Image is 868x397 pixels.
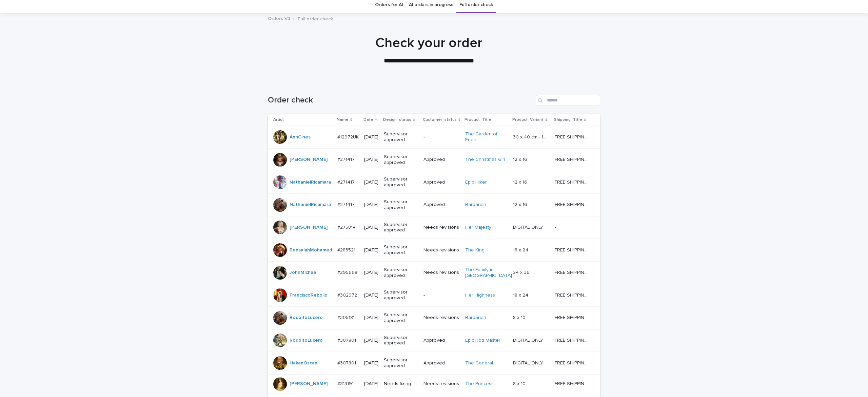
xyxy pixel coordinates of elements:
p: Shipping_Title [554,116,582,124]
p: [DATE] [364,338,378,343]
p: Product_Title [465,116,491,124]
p: Needs revisions [423,381,460,387]
p: - [555,223,557,230]
p: Supervisor approved [384,176,418,188]
tr: [PERSON_NAME] #313191#313191 [DATE]Needs fixingNeeds revisionsThe Princess 8 x 108 x 10 FREE SHIP... [268,374,600,394]
tr: JohnMichael #295668#295668 [DATE]Supervisor approvedNeeds revisionsThe Family in [GEOGRAPHIC_DATA... [268,261,600,284]
a: [PERSON_NAME] [290,157,328,163]
p: 24 x 36 [513,268,531,276]
a: NathanielRicamara [290,179,331,185]
p: #271417 [337,178,356,185]
a: Barbarian [465,315,486,321]
p: Needs revisions [423,315,460,321]
p: FREE SHIPPING - preview in 1-2 business days, after your approval delivery will take 5-10 busines... [555,178,591,185]
a: Her Highness [465,292,495,298]
a: AnnGines [290,134,311,140]
a: RodolfoLucero [290,338,323,343]
a: Barbarian [465,202,486,208]
p: #307801 [337,359,357,366]
a: The General [465,360,493,366]
a: RodolfoLucero [290,315,323,321]
p: [DATE] [364,270,378,276]
tr: FranciscoRebollo #302972#302972 [DATE]Supervisor approved-Her Highness 18 x 2418 x 24 FREE SHIPPI... [268,284,600,307]
tr: RodolfoLucero #307801#307801 [DATE]Supervisor approvedApprovedEpic Rod Master DIGITAL ONLYDIGITAL... [268,329,600,352]
p: Design_status [383,116,411,124]
a: [PERSON_NAME] [290,225,328,230]
p: FREE SHIPPING - preview in 1-2 business days, after your approval delivery will take 5-10 b.d., l... [555,336,591,343]
a: JohnMichael [290,270,317,276]
p: Approved [423,202,460,208]
a: The Garden of Eden [465,131,508,143]
a: The Christmas Girl [465,157,505,163]
p: Approved [423,179,460,185]
p: [DATE] [364,225,378,230]
p: 18 x 24 [513,291,530,298]
p: [DATE] [364,157,378,163]
p: Supervisor approved [384,312,418,324]
tr: NathanielRicamara #271417#271417 [DATE]Supervisor approvedApprovedEpic Hiker 12 x 1612 x 16 FREE ... [268,171,600,194]
p: FREE SHIPPING - preview in 1-2 business days, delivery in 5-10 business days after your approval. [555,314,591,321]
p: #295668 [337,268,359,276]
a: FranciscoRebollo [290,292,328,298]
p: - [423,134,460,140]
p: [DATE] [364,179,378,185]
p: [DATE] [364,202,378,208]
p: FREE SHIPPING - preview in 1-2 business days, after your approval delivery will take 5-10 busines... [555,246,591,253]
p: [DATE] [364,381,378,387]
p: 8 x 10 [513,314,527,321]
p: Supervisor approved [384,289,418,301]
p: Supervisor approved [384,335,418,346]
p: [DATE] [364,360,378,366]
p: #275814 [337,223,357,230]
p: [DATE] [364,315,378,321]
a: Orders V3 [268,14,290,22]
a: The Family in [GEOGRAPHIC_DATA] [465,267,512,279]
a: The Princess [465,381,494,387]
p: Artist [273,116,284,124]
p: 30 x 40 cm - 10% Upfront Payment [513,133,551,140]
p: Supervisor approved [384,244,418,256]
h1: Order check [268,95,533,105]
p: 12 x 16 [513,178,529,185]
p: #313191 [337,380,355,387]
p: Needs revisions [423,270,460,276]
p: 12 x 16 [513,155,529,163]
p: 8 x 10 [513,380,527,387]
p: #271417 [337,155,356,163]
p: Supervisor approved [384,154,418,166]
p: Needs revisions [423,247,460,253]
p: DIGITAL ONLY [513,359,545,366]
p: [DATE] [364,292,378,298]
p: - [423,292,460,298]
a: BensalahMohamed [290,247,332,253]
p: DIGITAL ONLY [513,336,545,343]
p: #283521 [337,246,357,253]
p: FREE SHIPPING - preview in 1-2 business days, after your approval delivery will take 5-10 b.d., l... [555,359,591,366]
tr: [PERSON_NAME] #271417#271417 [DATE]Supervisor approvedApprovedThe Christmas Girl 12 x 1612 x 16 F... [268,148,600,171]
p: FREE SHIPPING - preview in 1-2 business days, after your approval delivery will take 5-10 busines... [555,201,591,208]
a: Epic Rod Master [465,338,500,343]
tr: [PERSON_NAME] #275814#275814 [DATE]Supervisor approvedNeeds revisionsHer Majesty DIGITAL ONLYDIGI... [268,216,600,239]
p: Approved [423,338,460,343]
p: #12972UK [337,133,360,140]
input: Search [536,95,600,106]
p: FREE SHIPPING- preview in 1-2 business days, after your approval delivery will take 5-10 business... [555,133,591,140]
tr: AnnGines #12972UK#12972UK [DATE]Supervisor approved-The Garden of Eden 30 x 40 cm - 10% Upfront P... [268,126,600,149]
p: Needs revisions [423,225,460,230]
a: Epic Hiker [465,179,487,185]
a: HakanOzcan [290,360,317,366]
p: Supervisor approved [384,199,418,211]
p: [DATE] [364,134,378,140]
p: DIGITAL ONLY [513,223,545,230]
p: Approved [423,157,460,163]
p: FREE SHIPPING - preview in 1-2 business days, after your approval delivery will take 5-10 b.d. [555,380,591,387]
p: Supervisor approved [384,131,418,143]
p: FREE SHIPPING - preview in 1-2 business days, after your approval delivery will take 5-10 busines... [555,268,591,276]
p: Customer_status [423,116,457,124]
p: [DATE] [364,247,378,253]
tr: HakanOzcan #307801#307801 [DATE]Supervisor approvedApprovedThe General DIGITAL ONLYDIGITAL ONLY F... [268,352,600,375]
h1: Check your order [263,35,595,51]
a: The King [465,247,485,253]
p: 12 x 16 [513,201,529,208]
